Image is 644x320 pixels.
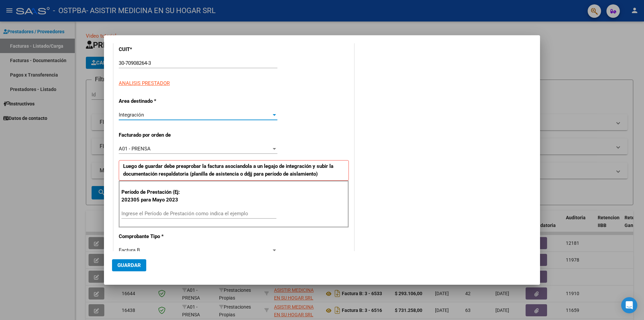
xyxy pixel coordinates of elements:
p: Período de Prestación (Ej: 202305 para Mayo 2023 [121,188,189,203]
span: Factura B [119,247,140,253]
p: Comprobante Tipo * [119,233,188,240]
span: ANALISIS PRESTADOR [119,80,170,86]
span: Integración [119,112,144,118]
div: Open Intercom Messenger [621,297,637,313]
p: Area destinado * [119,97,188,105]
strong: Luego de guardar debe preaprobar la factura asociandola a un legajo de integración y subir la doc... [123,163,333,177]
span: A01 - PRENSA [119,146,151,152]
p: Facturado por orden de [119,131,188,139]
button: Guardar [112,259,146,271]
span: Guardar [117,262,141,268]
p: CUIT [119,46,188,53]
